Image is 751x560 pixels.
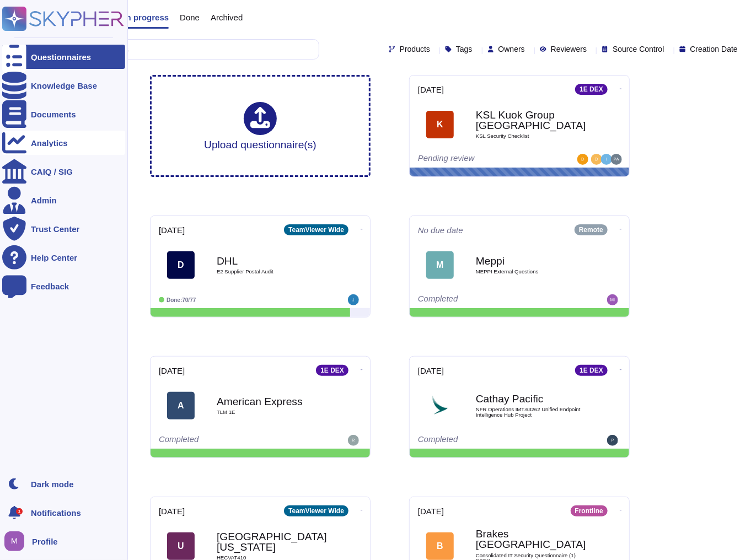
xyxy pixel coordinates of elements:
[211,13,243,21] span: Archived
[2,529,32,553] button: user
[217,256,327,266] b: DHL
[31,139,68,147] div: Analytics
[217,531,327,552] b: [GEOGRAPHIC_DATA][US_STATE]
[400,45,430,53] span: Products
[31,254,77,262] div: Help Center
[607,435,618,446] img: user
[167,251,195,279] div: D
[418,226,463,234] span: No due date
[611,154,622,165] img: user
[426,392,454,419] img: Logo
[476,269,586,274] span: MEPPI External Questions
[284,505,348,516] div: TeamViewer Wide
[217,269,327,274] span: E2 Supplier Postal Audit
[2,274,125,298] a: Feedback
[16,508,23,515] div: 1
[418,507,444,515] span: [DATE]
[418,294,553,305] div: Completed
[418,435,553,446] div: Completed
[2,217,125,241] a: Trust Center
[426,251,454,279] div: M
[418,367,444,375] span: [DATE]
[284,224,348,235] div: TeamViewer Wide
[476,133,586,139] span: KSL Security Checklist
[476,394,586,404] b: Cathay Pacific
[159,435,294,446] div: Completed
[2,131,125,155] a: Analytics
[348,435,359,446] img: user
[476,407,586,417] span: NFR Operations IMT.63262 Unified Endpoint Intelligence Hub Project
[159,226,185,234] span: [DATE]
[167,532,195,560] div: U
[31,480,74,488] div: Dark mode
[476,110,586,131] b: KSL Kuok Group [GEOGRAPHIC_DATA]
[31,168,73,176] div: CAIQ / SIG
[571,505,608,516] div: Frontline
[498,45,525,53] span: Owners
[217,410,327,415] span: TLM 1E
[31,110,76,119] div: Documents
[607,294,618,305] img: user
[2,188,125,212] a: Admin
[2,102,125,126] a: Documents
[575,224,608,235] div: Remote
[217,396,327,407] b: American Express
[2,73,125,98] a: Knowledge Base
[124,13,169,21] span: In progress
[2,45,125,69] a: Questionnaires
[613,45,664,53] span: Source Control
[551,45,587,53] span: Reviewers
[2,159,125,184] a: CAIQ / SIG
[180,13,200,21] span: Done
[2,245,125,270] a: Help Center
[31,509,81,517] span: Notifications
[31,82,97,90] div: Knowledge Base
[476,529,586,550] b: Brakes [GEOGRAPHIC_DATA]
[575,365,608,376] div: 1E DEX
[591,154,602,165] img: user
[159,367,185,375] span: [DATE]
[31,225,79,233] div: Trust Center
[426,111,454,138] div: K
[204,102,317,150] div: Upload questionnaire(s)
[577,154,588,165] img: user
[426,532,454,560] div: B
[159,507,185,515] span: [DATE]
[601,154,612,165] img: user
[418,154,553,165] div: Pending review
[456,45,473,53] span: Tags
[44,40,319,59] input: Search by keywords
[476,256,586,266] b: Meppi
[4,531,24,551] img: user
[418,85,444,94] span: [DATE]
[690,45,738,53] span: Creation Date
[575,84,608,95] div: 1E DEX
[167,392,195,419] div: A
[316,365,348,376] div: 1E DEX
[31,282,69,290] div: Feedback
[348,294,359,305] img: user
[167,297,196,303] span: Done: 70/77
[32,537,58,546] span: Profile
[31,196,57,204] div: Admin
[31,53,91,61] div: Questionnaires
